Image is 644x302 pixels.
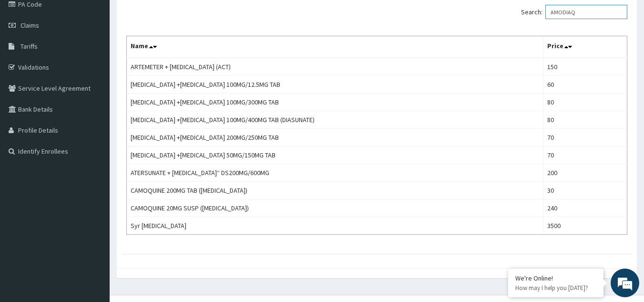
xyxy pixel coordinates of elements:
p: How may I help you today? [515,284,596,292]
td: 80 [543,111,627,129]
td: 80 [543,94,627,111]
td: [MEDICAL_DATA] +[MEDICAL_DATA] 100MG/400MG TAB (DIASUNATE) [127,111,543,129]
td: 150 [543,58,627,76]
td: 70 [543,129,627,146]
td: CAMOQUINE 200MG TAB ([MEDICAL_DATA]) [127,182,543,199]
td: 240 [543,199,627,217]
td: 3500 [543,217,627,235]
label: Search: [521,5,627,19]
td: ARTEMETER + [MEDICAL_DATA] (ACT) [127,58,543,76]
span: Claims [20,21,39,30]
th: Price [543,36,627,58]
span: Tariffs [20,42,38,51]
div: Chat with us now [50,53,160,66]
td: [MEDICAL_DATA] +[MEDICAL_DATA] 100MG/300MG TAB [127,94,543,111]
td: Syr [MEDICAL_DATA] [127,217,543,235]
div: We're Online! [515,274,596,282]
img: d_794563401_company_1708531726252_794563401 [18,48,39,72]
td: CAMOQUINE 20MG SUSP ([MEDICAL_DATA]) [127,199,543,217]
td: 70 [543,146,627,164]
th: Name [127,36,543,58]
input: Search: [545,5,627,19]
textarea: Type your message and hit 'Enter' [5,201,182,234]
td: [MEDICAL_DATA] +[MEDICAL_DATA] 200MG/250MG TAB [127,129,543,146]
td: 200 [543,164,627,182]
td: 30 [543,182,627,199]
td: [MEDICAL_DATA] +[MEDICAL_DATA] 50MG/150MG TAB [127,146,543,164]
div: Minimize live chat window [156,5,179,28]
td: ATERSUNATE + [MEDICAL_DATA]“ DS200MG/600MG [127,164,543,182]
td: [MEDICAL_DATA] +[MEDICAL_DATA] 100MG/12.5MG TAB [127,76,543,94]
td: 60 [543,76,627,94]
span: We're online! [55,90,132,187]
